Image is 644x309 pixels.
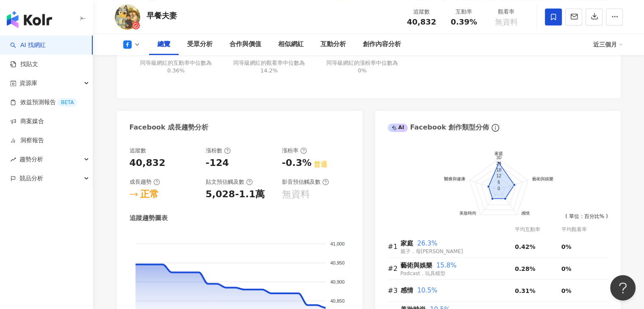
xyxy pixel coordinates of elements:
[146,10,177,21] div: 早餐夫妻
[260,67,278,74] span: 14.2%
[490,123,500,133] span: info-circle
[206,147,231,154] div: 漲粉數
[406,8,438,16] div: 追蹤數
[417,287,437,294] span: 10.5%
[330,298,345,303] tspan: 40,850
[206,178,253,186] div: 貼文預估觸及數
[515,287,536,294] span: 0.31%
[325,59,399,74] div: 同等級網紅的漲粉率中位數為
[497,179,500,185] text: 6
[140,188,159,201] div: 正常
[19,169,43,188] span: 競品分析
[401,248,463,254] span: 親子．母[PERSON_NAME]
[139,59,213,74] div: 同等級網紅的互動率中位數為
[206,188,265,201] div: 5,028-1.1萬
[515,265,536,272] span: 0.28%
[167,67,185,74] span: 0.36%
[561,243,572,250] span: 0%
[495,18,518,26] span: 無資料
[330,279,345,284] tspan: 40,900
[561,287,572,294] span: 0%
[232,59,306,74] div: 同等級網紅的觀看率中位數為
[401,287,413,294] span: 感情
[417,240,437,247] span: 26.3%
[388,285,401,296] div: #3
[10,98,77,107] a: 效益預測報告BETA
[495,151,503,155] text: 家庭
[401,262,432,269] span: 藝術與娛樂
[496,154,501,160] text: 30
[314,160,327,169] div: 普通
[130,214,168,223] div: 追蹤趨勢圖表
[388,123,489,132] div: Facebook 創作類型分佈
[515,243,536,250] span: 0.42%
[282,188,310,201] div: 無資料
[278,39,304,50] div: 相似網紅
[515,226,561,234] div: 平均互動率
[459,211,476,215] text: 美妝時尚
[436,262,456,269] span: 15.8%
[610,275,636,301] iframe: Help Scout Beacon - Open
[7,11,52,28] img: logo
[115,4,140,30] img: KOL Avatar
[451,18,477,26] span: 0.39%
[282,147,307,154] div: 漲粉率
[363,39,401,50] div: 創作內容分析
[496,161,501,166] text: 24
[130,178,160,186] div: 成長趨勢
[561,226,608,234] div: 平均觀看率
[10,60,38,69] a: 找貼文
[10,117,44,126] a: 商案媒合
[521,211,529,215] text: 感情
[561,265,572,272] span: 0%
[330,260,345,265] tspan: 40,950
[19,150,43,169] span: 趨勢分析
[321,39,346,50] div: 互動分析
[282,178,329,186] div: 影音預估觸及數
[158,39,170,50] div: 總覽
[388,124,408,132] div: AI
[130,147,146,154] div: 追蹤數
[10,41,46,50] a: searchAI 找網紅
[444,177,465,181] text: 醫療與健康
[496,167,501,172] text: 18
[490,8,522,16] div: 觀看率
[330,241,345,246] tspan: 41,000
[130,157,166,170] div: 40,832
[187,39,213,50] div: 受眾分析
[130,123,209,132] div: Facebook 成長趨勢分析
[407,17,436,26] span: 40,832
[206,157,229,170] div: -124
[401,240,413,247] span: 家庭
[229,39,261,50] div: 合作與價值
[19,74,37,93] span: 資源庫
[448,8,480,16] div: 互動率
[388,263,401,274] div: #2
[10,157,16,163] span: rise
[388,241,401,252] div: #1
[10,136,44,145] a: 洞察報告
[282,157,312,170] div: -0.3%
[497,185,500,190] text: 0
[358,67,367,74] span: 0%
[401,270,446,276] span: Podcast．玩具模型
[532,177,553,181] text: 藝術與娛樂
[496,173,501,178] text: 12
[593,38,623,51] div: 近三個月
